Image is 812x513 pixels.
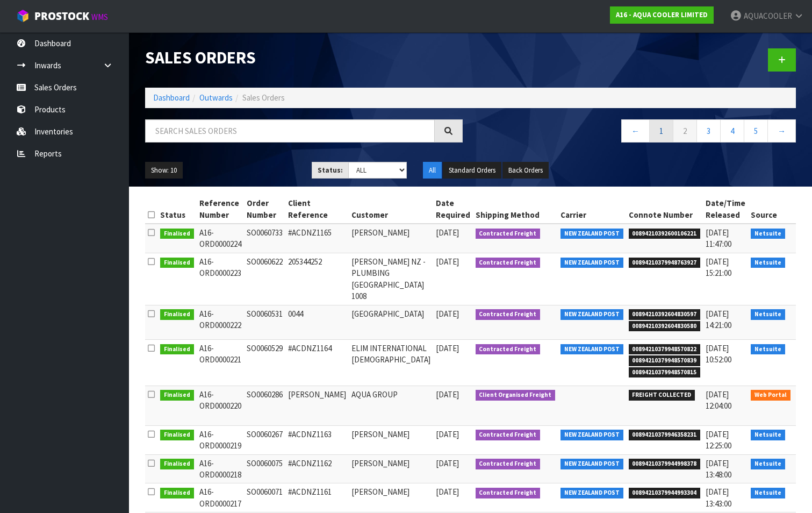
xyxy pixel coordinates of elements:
span: 00894210392604830580 [629,321,701,332]
span: Contracted Freight [476,488,541,498]
span: 00894210379944993304 [629,488,701,498]
td: A16-ORD0000219 [197,425,244,454]
td: [GEOGRAPHIC_DATA] [349,305,433,339]
span: [DATE] 12:25:00 [706,429,731,451]
span: Netsuite [751,488,785,498]
span: [DATE] [436,256,459,267]
button: Show: 10 [145,162,183,179]
td: [PERSON_NAME] [349,224,433,253]
span: [DATE] 13:43:00 [706,487,731,508]
span: [DATE] [436,429,459,439]
span: FREIGHT COLLECTED [629,390,695,401]
span: NEW ZEALAND POST [561,229,623,239]
a: → [767,119,796,142]
th: Customer [349,195,433,224]
span: NEW ZEALAND POST [561,309,623,320]
img: cube-alt.png [16,9,30,23]
td: SO0060622 [244,253,285,305]
span: NEW ZEALAND POST [561,459,623,469]
span: 00894210379948570815 [629,367,701,378]
span: AQUACOOLER [744,11,792,21]
td: [PERSON_NAME] [349,454,433,483]
th: Source [748,195,793,224]
td: A16-ORD0000218 [197,454,244,483]
a: Dashboard [153,92,190,103]
span: [DATE] 11:47:00 [706,227,731,249]
span: NEW ZEALAND POST [561,488,623,498]
td: 205344252 [285,253,349,305]
td: A16-ORD0000222 [197,305,244,339]
a: 1 [649,119,673,142]
input: Search sales orders [145,119,435,142]
span: Netsuite [751,309,785,320]
td: [PERSON_NAME] NZ - PLUMBING [GEOGRAPHIC_DATA] 1008 [349,253,433,305]
td: SO0060531 [244,305,285,339]
span: 00894210392604830597 [629,309,701,320]
a: Outwards [199,92,233,103]
span: Contracted Freight [476,229,541,239]
td: AQUA GROUP [349,386,433,425]
span: Contracted Freight [476,430,541,440]
span: [DATE] [436,309,459,319]
span: Finalised [160,344,194,355]
span: Netsuite [751,229,785,239]
td: #ACDNZ1162 [285,454,349,483]
span: [DATE] 10:52:00 [706,343,731,365]
th: Order Number [244,195,285,224]
span: 00894210379948570822 [629,344,701,355]
th: Carrier [558,195,626,224]
a: 3 [696,119,721,142]
span: [DATE] [436,487,459,497]
button: Back Orders [502,162,549,179]
td: #ACDNZ1165 [285,224,349,253]
span: 00894210379948570839 [629,355,701,366]
td: ELIM INTERNATIONAL [DEMOGRAPHIC_DATA] [349,339,433,386]
td: SO0060286 [244,386,285,425]
a: 5 [744,119,768,142]
small: WMS [91,12,108,22]
span: 00894210392600106221 [629,229,701,239]
th: Client Reference [285,195,349,224]
td: SO0060075 [244,454,285,483]
span: 00894210379944998378 [629,459,701,469]
a: ← [621,119,650,142]
span: ProStock [34,9,89,23]
td: #ACDNZ1164 [285,339,349,386]
span: [DATE] [436,389,459,400]
span: Netsuite [751,258,785,268]
span: [DATE] 12:04:00 [706,389,731,411]
a: 4 [720,119,744,142]
span: Finalised [160,488,194,498]
td: A16-ORD0000223 [197,253,244,305]
span: [DATE] [436,343,459,353]
span: Client Organised Freight [476,390,556,401]
th: Connote Number [626,195,703,224]
td: [PERSON_NAME] [285,386,349,425]
span: Contracted Freight [476,459,541,469]
span: Netsuite [751,459,785,469]
span: [DATE] 13:48:00 [706,458,731,480]
th: Reference Number [197,195,244,224]
td: SO0060267 [244,425,285,454]
td: 0044 [285,305,349,339]
span: [DATE] 15:21:00 [706,256,731,278]
th: Shipping Method [473,195,558,224]
span: NEW ZEALAND POST [561,430,623,440]
span: Finalised [160,390,194,401]
button: All [423,162,442,179]
span: Contracted Freight [476,309,541,320]
td: #ACDNZ1163 [285,425,349,454]
span: 00894210379946358231 [629,430,701,440]
span: 00894210379948763927 [629,258,701,268]
td: A16-ORD0000217 [197,483,244,512]
span: Netsuite [751,344,785,355]
td: SO0060529 [244,339,285,386]
span: NEW ZEALAND POST [561,344,623,355]
button: Standard Orders [443,162,501,179]
span: Sales Orders [242,92,285,103]
span: Contracted Freight [476,258,541,268]
span: Web Portal [751,390,791,401]
td: A16-ORD0000224 [197,224,244,253]
th: Date Required [433,195,473,224]
span: NEW ZEALAND POST [561,258,623,268]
